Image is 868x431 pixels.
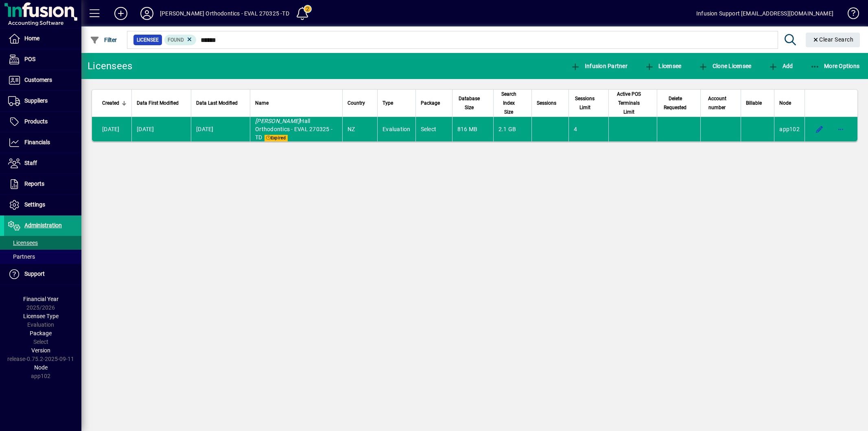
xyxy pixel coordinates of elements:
[568,59,630,73] button: Infusion Partner
[24,56,35,62] span: POS
[348,99,372,108] div: Country
[415,117,452,141] td: Select
[348,99,365,108] span: Country
[168,37,184,43] span: Found
[779,99,800,108] div: Node
[498,90,527,117] div: Search Index Size
[196,99,245,108] div: Data Last Modified
[614,90,652,117] div: Active POS Terminals Limit
[255,99,269,108] span: Name
[160,7,289,20] div: [PERSON_NAME] Orthodontics - EVAL 270325 -TD
[537,99,564,108] div: Sessions
[24,77,52,83] span: Customers
[4,174,81,194] a: Reports
[4,195,81,215] a: Settings
[255,118,300,124] em: [PERSON_NAME]
[457,94,488,112] div: Database Size
[8,253,35,260] span: Partners
[614,90,645,117] span: Active POS Terminals Limit
[662,94,696,112] div: Delete Requested
[806,33,860,47] button: Clear
[768,63,793,69] span: Add
[696,7,833,20] div: Infusion Support [EMAIL_ADDRESS][DOMAIN_NAME]
[108,6,134,21] button: Add
[498,90,519,117] span: Search Index Size
[571,63,627,69] span: Infusion Partner
[23,313,59,319] span: Licensee Type
[696,59,753,73] button: Clone Licensee
[8,240,38,246] span: Licensees
[568,117,608,141] td: 4
[102,99,127,108] div: Created
[24,35,39,42] span: Home
[31,347,50,354] span: Version
[4,112,81,132] a: Products
[706,94,736,112] div: Account number
[87,59,132,73] div: Licensees
[808,59,862,73] button: More Options
[24,160,37,166] span: Staff
[342,117,377,141] td: NZ
[137,99,179,108] span: Data First Modified
[842,2,858,28] a: Knowledge Base
[698,63,751,69] span: Clone Licensee
[265,135,288,141] span: Expired
[421,99,440,108] span: Package
[255,118,332,141] span: Hall Orthodontics - EVAL 270325 -TD
[24,97,48,104] span: Suppliers
[255,99,337,108] div: Name
[4,91,81,111] a: Suppliers
[493,117,531,141] td: 2.1 GB
[383,99,393,108] span: Type
[92,117,131,141] td: [DATE]
[137,99,186,108] div: Data First Modified
[24,139,50,145] span: Financials
[643,59,684,73] button: Licensee
[30,330,52,336] span: Package
[452,117,493,141] td: 816 MB
[4,70,81,90] a: Customers
[131,117,191,141] td: [DATE]
[706,94,728,112] span: Account number
[134,6,160,21] button: Profile
[746,99,762,108] span: Billable
[4,153,81,174] a: Staff
[34,364,48,371] span: Node
[457,94,481,112] span: Database Size
[537,99,556,108] span: Sessions
[812,36,854,43] span: Clear Search
[24,118,48,125] span: Products
[137,36,159,44] span: Licensee
[4,132,81,153] a: Financials
[164,35,197,45] mat-chip: Found Status: Found
[574,94,596,112] span: Sessions Limit
[810,63,860,69] span: More Options
[24,180,44,187] span: Reports
[574,94,603,112] div: Sessions Limit
[24,201,45,208] span: Settings
[4,29,81,49] a: Home
[779,126,800,132] span: app102.prod.infusionbusinesssoftware.com
[90,37,117,43] span: Filter
[779,99,791,108] span: Node
[102,99,119,108] span: Created
[662,94,689,112] span: Delete Requested
[645,63,682,69] span: Licensee
[4,236,81,250] a: Licensees
[88,33,119,47] button: Filter
[377,117,415,141] td: Evaluation
[766,59,795,73] button: Add
[4,250,81,264] a: Partners
[4,49,81,70] a: POS
[4,264,81,284] a: Support
[813,123,826,136] button: Edit
[191,117,250,141] td: [DATE]
[834,123,847,136] button: More options
[196,99,238,108] span: Data Last Modified
[24,222,62,229] span: Administration
[24,270,45,277] span: Support
[23,296,59,302] span: Financial Year
[746,99,769,108] div: Billable
[421,99,447,108] div: Package
[383,99,411,108] div: Type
